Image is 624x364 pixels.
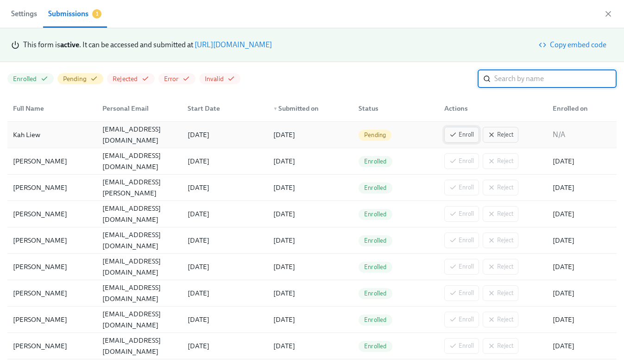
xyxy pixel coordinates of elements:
div: [PERSON_NAME][EMAIL_ADDRESS][PERSON_NAME][DOMAIN_NAME] [99,165,181,210]
div: [DATE] [270,235,352,246]
span: Enrolled [13,75,37,83]
div: Status [355,103,437,114]
div: [PERSON_NAME] [9,314,95,325]
div: [DATE] [549,182,615,193]
div: ▼Submitted on [266,99,352,118]
p: N/A [553,130,611,140]
div: Submissions [48,7,88,20]
div: [PERSON_NAME][EMAIL_ADDRESS][DOMAIN_NAME][DATE][DATE]EnrolledEnrollReject[DATE] [7,148,617,175]
span: Invalid [205,75,224,83]
div: [DATE] [270,156,352,167]
button: Error [158,73,195,84]
button: Pending [57,73,103,84]
div: Actions [437,99,546,118]
div: [PERSON_NAME][EMAIL_ADDRESS][DOMAIN_NAME][DATE][DATE]EnrolledEnrollReject[DATE] [7,333,617,359]
div: [PERSON_NAME] [9,288,95,299]
span: Rejected [113,75,138,83]
button: Reject [483,127,518,143]
div: [EMAIL_ADDRESS][DOMAIN_NAME] [99,124,181,146]
div: [PERSON_NAME][EMAIL_ADDRESS][DOMAIN_NAME][DATE][DATE]EnrolledEnrollReject[DATE] [7,307,617,333]
div: Full Name [9,99,95,118]
span: Enrolled [359,211,392,218]
span: Enrolled [359,316,392,323]
div: [EMAIL_ADDRESS][DOMAIN_NAME] [99,203,181,225]
div: [DATE] [184,288,266,299]
span: Enrolled [359,237,392,244]
div: [DATE] [549,314,615,325]
div: [DATE] [270,261,352,272]
div: [EMAIL_ADDRESS][DOMAIN_NAME] [99,229,181,251]
div: [DATE] [270,314,352,325]
span: Enroll [449,130,474,139]
div: [PERSON_NAME] [9,208,95,220]
div: [EMAIL_ADDRESS][DOMAIN_NAME] [99,335,181,357]
div: [DATE] [184,129,266,140]
div: [DATE] [549,235,615,246]
div: Personal Email [95,99,181,118]
div: Start Date [184,103,266,114]
div: [EMAIL_ADDRESS][DOMAIN_NAME] [99,282,181,304]
div: Actions [441,103,546,114]
div: [PERSON_NAME][EMAIL_ADDRESS][DOMAIN_NAME][DATE][DATE]EnrolledEnrollReject[DATE] [7,280,617,307]
div: [PERSON_NAME] [9,156,95,167]
div: Start Date [180,99,266,118]
span: Pending [359,132,391,138]
div: [PERSON_NAME][PERSON_NAME][EMAIL_ADDRESS][PERSON_NAME][DOMAIN_NAME][DATE][DATE]EnrolledEnrollReje... [7,175,617,201]
div: [EMAIL_ADDRESS][DOMAIN_NAME] [99,256,181,278]
div: [DATE] [270,208,352,220]
span: Pending [63,75,87,83]
div: [DATE] [184,340,266,351]
div: [PERSON_NAME][EMAIL_ADDRESS][DOMAIN_NAME][DATE][DATE]EnrolledEnrollReject[DATE] [7,254,617,280]
strong: active [60,40,79,49]
span: Settings [11,7,37,20]
div: [DATE] [549,288,615,299]
div: [DATE] [184,261,266,272]
div: Personal Email [99,103,181,114]
span: Error [164,75,179,83]
span: 1 [92,9,101,19]
span: Copy embed code [541,40,606,50]
div: [DATE] [184,182,266,193]
div: [PERSON_NAME] [9,182,95,193]
div: [DATE] [270,182,352,193]
div: Kah Liew[EMAIL_ADDRESS][DOMAIN_NAME][DATE][DATE]PendingEnrollRejectN/A [7,122,617,148]
div: [DATE] [184,314,266,325]
div: [PERSON_NAME] [9,261,95,272]
div: [DATE] [549,340,615,351]
div: [PERSON_NAME] [9,235,95,246]
div: [PERSON_NAME] [9,340,95,351]
div: Full Name [9,103,95,114]
span: Reject [488,130,513,139]
button: Rejected [107,73,155,84]
div: Status [351,99,437,118]
div: Submitted on [270,103,352,114]
button: Enroll [444,127,479,143]
div: [EMAIL_ADDRESS][DOMAIN_NAME] [99,308,181,331]
span: Enrolled [359,158,392,165]
a: [URL][DOMAIN_NAME] [195,40,272,49]
div: [DATE] [549,156,615,167]
input: Search by name [494,69,617,88]
div: [EMAIL_ADDRESS][DOMAIN_NAME] [99,150,181,172]
span: ▼ [273,107,278,111]
div: [DATE] [270,288,352,299]
div: [DATE] [270,129,352,140]
div: Enrolled on [549,103,615,114]
button: Copy embed code [534,36,613,54]
button: Invalid [199,73,240,84]
div: Kah Liew [9,129,95,140]
div: [DATE] [270,340,352,351]
span: Enrolled [359,343,392,350]
span: This form is . It can be accessed and submitted at [23,40,193,49]
div: [DATE] [549,208,615,220]
span: Enrolled [359,264,392,270]
div: [PERSON_NAME][EMAIL_ADDRESS][DOMAIN_NAME][DATE][DATE]EnrolledEnrollReject[DATE] [7,227,617,254]
div: [PERSON_NAME][EMAIL_ADDRESS][DOMAIN_NAME][DATE][DATE]EnrolledEnrollReject[DATE] [7,201,617,227]
div: [DATE] [184,235,266,246]
button: Enrolled [7,73,54,84]
div: [DATE] [184,156,266,167]
div: [DATE] [549,261,615,272]
span: Enrolled [359,290,392,297]
span: Enrolled [359,184,392,191]
div: Enrolled on [545,99,615,118]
